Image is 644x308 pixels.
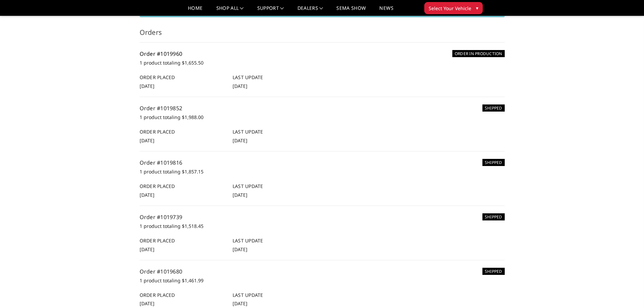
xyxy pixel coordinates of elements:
[233,83,247,89] span: [DATE]
[233,291,318,299] h6: Last Update
[140,168,505,176] p: 1 product totaling $1,857.15
[140,27,505,43] h3: Orders
[482,104,505,112] h6: SHIPPED
[140,291,225,299] h6: Order Placed
[140,159,183,166] a: Order #1019816
[233,183,318,190] h6: Last Update
[140,213,183,221] a: Order #1019739
[140,192,154,198] span: [DATE]
[140,74,225,81] h6: Order Placed
[233,237,318,244] h6: Last Update
[233,128,318,135] h6: Last Update
[233,74,318,81] h6: Last Update
[610,276,644,308] iframe: Chat Widget
[257,6,284,16] a: Support
[140,246,154,253] span: [DATE]
[140,128,225,135] h6: Order Placed
[424,2,483,14] button: Select Your Vehicle
[140,59,505,67] p: 1 product totaling $1,655.50
[482,159,505,166] h6: SHIPPED
[140,222,505,230] p: 1 product totaling $1,518.45
[188,6,202,16] a: Home
[140,104,183,112] a: Order #1019852
[482,268,505,275] h6: SHIPPED
[140,300,154,307] span: [DATE]
[140,113,505,121] p: 1 product totaling $1,988.00
[140,50,183,57] a: Order #1019960
[297,6,323,16] a: Dealers
[140,268,183,275] a: Order #1019680
[482,213,505,220] h6: SHIPPED
[140,277,505,285] p: 1 product totaling $1,461.99
[140,137,154,144] span: [DATE]
[233,137,247,144] span: [DATE]
[476,4,478,11] span: ▾
[233,246,247,253] span: [DATE]
[379,6,393,16] a: News
[140,183,225,190] h6: Order Placed
[140,83,154,89] span: [DATE]
[216,6,244,16] a: shop all
[140,237,225,244] h6: Order Placed
[429,5,471,12] span: Select Your Vehicle
[233,192,247,198] span: [DATE]
[452,50,505,57] h6: ORDER IN PRODUCTION
[336,6,366,16] a: SEMA Show
[233,300,247,307] span: [DATE]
